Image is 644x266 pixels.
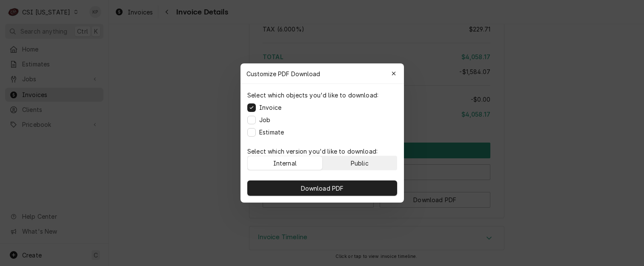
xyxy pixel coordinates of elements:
label: Invoice [259,103,281,112]
div: Public [350,159,368,168]
label: Estimate [259,128,284,137]
p: Select which objects you'd like to download: [247,91,378,100]
span: Download PDF [299,184,345,193]
button: Download PDF [247,180,397,196]
div: Internal [273,159,296,168]
div: Customize PDF Download [240,63,404,84]
label: Job [259,115,270,124]
p: Select which version you'd like to download: [247,147,397,156]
